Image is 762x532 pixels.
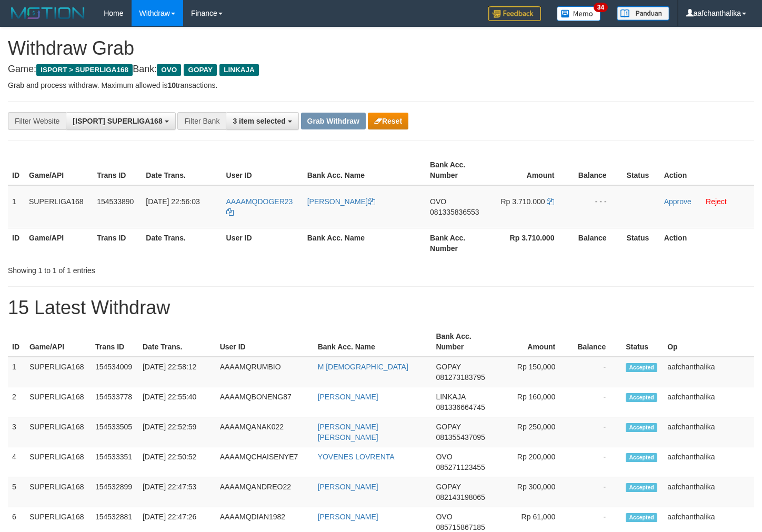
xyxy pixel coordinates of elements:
[663,357,754,387] td: aafchanthalika
[570,155,622,185] th: Balance
[663,417,754,447] td: aafchanthalika
[495,387,571,417] td: Rp 160,000
[557,6,601,21] img: Button%20Memo.svg
[36,64,133,76] span: ISPORT > SUPERLIGA168
[663,387,754,417] td: aafchanthalika
[547,197,554,206] a: Copy 3710000 to clipboard
[97,197,134,206] span: 154533890
[8,185,25,228] td: 1
[8,477,25,507] td: 5
[222,155,303,185] th: User ID
[660,228,754,258] th: Action
[8,447,25,477] td: 4
[495,477,571,507] td: Rp 300,000
[216,477,314,507] td: AAAAMQANDREO22
[318,393,378,401] a: [PERSON_NAME]
[488,6,541,21] img: Feedback.jpg
[25,357,91,387] td: SUPERLIGA168
[571,327,621,357] th: Balance
[626,513,657,522] span: Accepted
[436,393,465,401] span: LINKAJA
[177,112,226,130] div: Filter Bank
[25,327,91,357] th: Game/API
[73,117,162,125] span: [ISPORT] SUPERLIGA168
[25,387,91,417] td: SUPERLIGA168
[66,112,175,130] button: [ISPORT] SUPERLIGA168
[571,357,621,387] td: -
[25,155,93,185] th: Game/API
[303,155,426,185] th: Bank Acc. Name
[184,64,217,76] span: GOPAY
[226,112,298,130] button: 3 item selected
[500,197,545,206] span: Rp 3.710.000
[138,417,216,447] td: [DATE] 22:52:59
[93,228,142,258] th: Trans ID
[138,477,216,507] td: [DATE] 22:47:53
[436,423,460,431] span: GOPAY
[626,423,657,432] span: Accepted
[436,453,452,461] span: OVO
[436,403,485,411] span: Copy 081336664745 to clipboard
[663,327,754,357] th: Op
[626,363,657,372] span: Accepted
[571,477,621,507] td: -
[8,387,25,417] td: 2
[436,363,460,371] span: GOPAY
[219,64,259,76] span: LINKAJA
[25,185,93,228] td: SUPERLIGA168
[318,423,378,441] a: [PERSON_NAME] [PERSON_NAME]
[25,477,91,507] td: SUPERLIGA168
[495,327,571,357] th: Amount
[626,483,657,492] span: Accepted
[91,327,138,357] th: Trans ID
[432,327,495,357] th: Bank Acc. Number
[93,155,142,185] th: Trans ID
[594,3,608,12] span: 34
[303,228,426,258] th: Bank Acc. Name
[495,357,571,387] td: Rp 150,000
[157,64,181,76] span: OVO
[25,417,91,447] td: SUPERLIGA168
[660,155,754,185] th: Action
[8,261,309,276] div: Showing 1 to 1 of 1 entries
[216,387,314,417] td: AAAAMQBONENG87
[216,327,314,357] th: User ID
[436,373,485,382] span: Copy 081273183795 to clipboard
[222,228,303,258] th: User ID
[706,197,727,206] a: Reject
[495,417,571,447] td: Rp 250,000
[216,417,314,447] td: AAAAMQANAK022
[570,185,622,228] td: - - -
[216,357,314,387] td: AAAAMQRUMBIO
[617,6,669,21] img: panduan.png
[142,155,222,185] th: Date Trans.
[8,5,88,21] img: MOTION_logo.png
[142,228,222,258] th: Date Trans.
[216,447,314,477] td: AAAAMQCHAISENYE7
[571,417,621,447] td: -
[436,463,485,471] span: Copy 085271123455 to clipboard
[8,80,754,91] p: Grab and process withdraw. Maximum allowed is transactions.
[492,155,570,185] th: Amount
[8,155,25,185] th: ID
[318,513,378,521] a: [PERSON_NAME]
[430,197,446,206] span: OVO
[8,297,754,318] h1: 15 Latest Withdraw
[8,417,25,447] td: 3
[436,493,485,501] span: Copy 082143198065 to clipboard
[25,447,91,477] td: SUPERLIGA168
[91,357,138,387] td: 154534009
[233,117,285,125] span: 3 item selected
[623,155,660,185] th: Status
[301,113,366,129] button: Grab Withdraw
[8,64,754,75] h4: Game: Bank:
[318,483,378,491] a: [PERSON_NAME]
[436,433,485,441] span: Copy 081355437095 to clipboard
[430,208,479,216] span: Copy 081335836553 to clipboard
[138,327,216,357] th: Date Trans.
[307,197,375,206] a: [PERSON_NAME]
[621,327,663,357] th: Status
[146,197,199,206] span: [DATE] 22:56:03
[626,453,657,462] span: Accepted
[492,228,570,258] th: Rp 3.710.000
